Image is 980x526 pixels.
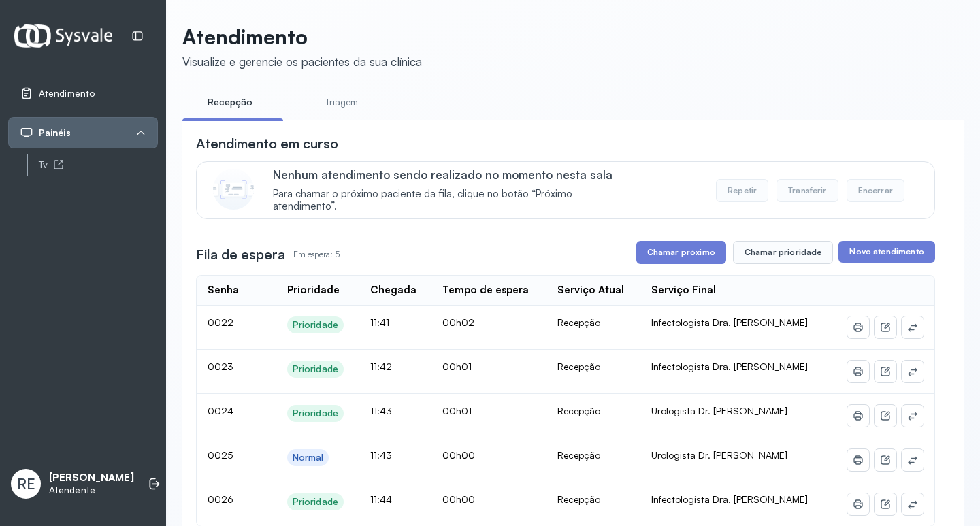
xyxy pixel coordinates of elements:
[208,361,233,372] span: 0023
[557,316,630,329] div: Recepção
[182,54,422,69] div: Visualize e gerencie os pacientes da sua clínica
[213,169,254,210] img: Imagem de CalloutCard
[777,179,838,202] button: Transferir
[182,91,278,114] a: Recepção
[651,284,716,297] div: Serviço Final
[208,449,233,461] span: 0025
[293,363,338,375] div: Prioridade
[557,449,630,461] div: Recepção
[370,493,392,505] span: 11:44
[196,134,338,153] h3: Atendimento em curso
[39,159,158,171] div: Tv
[293,408,338,419] div: Prioridade
[208,316,233,328] span: 0022
[557,405,630,417] div: Recepção
[651,493,808,505] span: Infectologista Dra. [PERSON_NAME]
[370,361,392,372] span: 11:42
[442,316,474,328] span: 00h02
[208,284,239,297] div: Senha
[293,245,340,264] p: Em espera: 5
[442,493,475,505] span: 00h00
[838,241,934,263] button: Novo atendimento
[370,405,392,416] span: 11:43
[442,405,472,416] span: 00h01
[636,241,726,264] button: Chamar próximo
[370,284,416,297] div: Chegada
[273,167,633,182] p: Nenhum atendimento sendo realizado no momento nesta sala
[442,361,472,372] span: 00h01
[557,284,624,297] div: Serviço Atual
[370,316,389,328] span: 11:41
[39,88,95,99] span: Atendimento
[651,405,787,416] span: Urologista Dr. [PERSON_NAME]
[49,472,134,484] p: [PERSON_NAME]
[370,449,392,461] span: 11:43
[182,24,422,49] p: Atendimento
[716,179,768,202] button: Repetir
[49,484,134,496] p: Atendente
[39,157,158,174] a: Tv
[557,493,630,506] div: Recepção
[287,284,340,297] div: Prioridade
[733,241,834,264] button: Chamar prioridade
[651,316,808,328] span: Infectologista Dra. [PERSON_NAME]
[847,179,904,202] button: Encerrar
[208,405,233,416] span: 0024
[293,496,338,508] div: Prioridade
[20,86,146,100] a: Atendimento
[273,188,633,214] span: Para chamar o próximo paciente da fila, clique no botão “Próximo atendimento”.
[294,91,389,114] a: Triagem
[293,319,338,331] div: Prioridade
[651,361,808,372] span: Infectologista Dra. [PERSON_NAME]
[14,24,112,47] img: Logotipo do estabelecimento
[651,449,787,461] span: Urologista Dr. [PERSON_NAME]
[442,284,529,297] div: Tempo de espera
[39,127,71,139] span: Painéis
[208,493,233,505] span: 0026
[442,449,475,461] span: 00h00
[196,245,285,264] h3: Fila de espera
[557,361,630,373] div: Recepção
[293,452,324,463] div: Normal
